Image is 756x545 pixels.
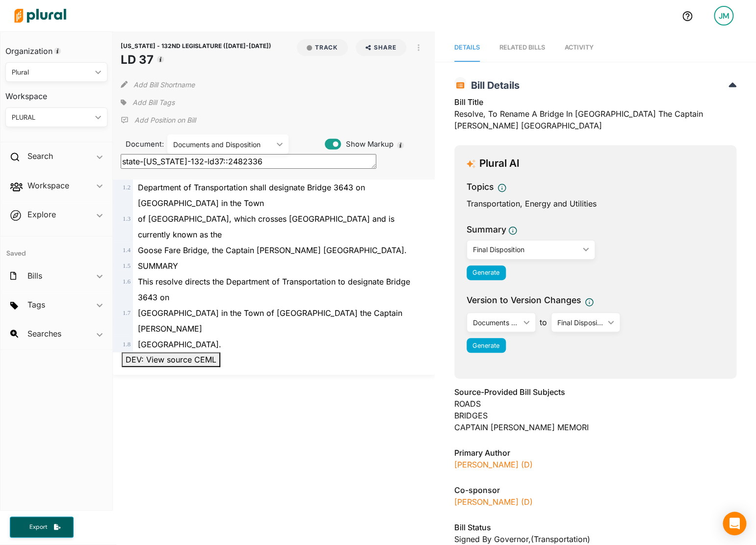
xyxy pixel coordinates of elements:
a: Activity [565,34,594,62]
div: Tooltip anchor [396,141,405,150]
span: 1 . 8 [123,341,130,348]
a: JM [706,2,741,29]
button: Share [352,39,410,56]
div: Signed by Governor , ( ) [454,533,737,545]
span: Department of Transportation shall designate Bridge 3643 on [GEOGRAPHIC_DATA] in the Town [138,182,365,208]
button: Generate [467,265,506,280]
span: to [536,316,551,328]
p: Add Position on Bill [134,115,196,125]
span: Generate [472,269,499,276]
div: RELATED BILLS [499,43,545,52]
button: Track [297,39,348,56]
div: Transportation, Energy and Utilities [467,198,725,209]
span: Details [454,44,480,51]
span: 1 . 6 [123,278,130,285]
span: Bill Details [466,79,520,91]
h3: Summary [467,223,506,236]
span: [US_STATE] - 132ND LEGISLATURE ([DATE]-[DATE]) [121,42,271,50]
h2: Bills [27,270,42,281]
span: Generate [472,342,499,349]
textarea: state-[US_STATE]-132-ld37::2482336 [121,154,376,169]
span: 1 . 3 [123,215,130,222]
span: This resolve directs the Department of Transportation to designate Bridge 3643 on [138,277,410,302]
h4: Saved [0,236,112,260]
h3: Topics [467,181,494,193]
h2: Explore [27,209,56,220]
h3: Workspace [5,82,107,104]
a: [PERSON_NAME] (D) [454,497,533,507]
button: Add Bill Shortname [133,77,195,92]
button: DEV: View source CEML [122,352,220,367]
span: Show Markup [341,139,393,150]
span: Version to Version Changes [467,294,581,307]
span: of [GEOGRAPHIC_DATA], which crosses [GEOGRAPHIC_DATA] and is currently known as the [138,214,394,239]
h3: Primary Author [454,447,737,459]
div: Add Position Statement [121,113,196,128]
div: Resolve, To Rename A Bridge In [GEOGRAPHIC_DATA] The Captain [PERSON_NAME] [GEOGRAPHIC_DATA] [454,96,737,137]
span: SUMMARY [138,261,178,271]
h3: Organization [5,37,107,58]
span: Activity [565,44,594,51]
div: CAPTAIN [PERSON_NAME] MEMORI [454,421,737,433]
h1: LD 37 [121,51,271,69]
a: RELATED BILLS [499,34,545,62]
div: Open Intercom Messenger [723,512,746,535]
div: Add tags [121,95,175,110]
h2: Search [27,151,53,161]
span: 1 . 7 [123,310,130,316]
div: Tooltip anchor [53,47,62,55]
div: PLURAL [12,112,91,123]
button: Export [10,517,74,538]
div: Final Disposition [473,244,579,255]
div: Plural [12,67,91,78]
h3: Bill Title [454,96,737,108]
span: Add Bill Tags [132,98,175,107]
div: Documents and Disposition [473,317,520,328]
span: [GEOGRAPHIC_DATA] in the Town of [GEOGRAPHIC_DATA] the Captain [PERSON_NAME] [138,308,402,334]
span: 1 . 5 [123,262,130,269]
div: JM [714,6,733,26]
span: [GEOGRAPHIC_DATA]. [138,339,221,349]
div: Tooltip anchor [156,55,165,64]
h2: Workspace [27,180,69,191]
span: Export [23,523,54,531]
span: Transportation [534,534,587,544]
div: BRIDGES [454,410,737,421]
button: Generate [467,338,506,353]
h3: Source-Provided Bill Subjects [454,386,737,398]
span: Goose Fare Bridge, the Captain [PERSON_NAME] [GEOGRAPHIC_DATA]. [138,245,407,255]
a: Details [454,34,480,62]
button: Share [356,39,406,56]
h3: Plural AI [479,157,520,170]
div: Final Disposition [557,317,604,328]
span: Document: [121,139,155,150]
div: ROADS [454,398,737,410]
span: 1 . 2 [123,184,130,191]
h3: Bill Status [454,521,737,533]
a: [PERSON_NAME] (D) [454,460,533,469]
span: 1 . 4 [123,247,130,254]
div: Documents and Disposition [173,139,273,150]
h2: Searches [27,328,61,339]
h2: Tags [27,299,45,310]
h3: Co-sponsor [454,484,737,496]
